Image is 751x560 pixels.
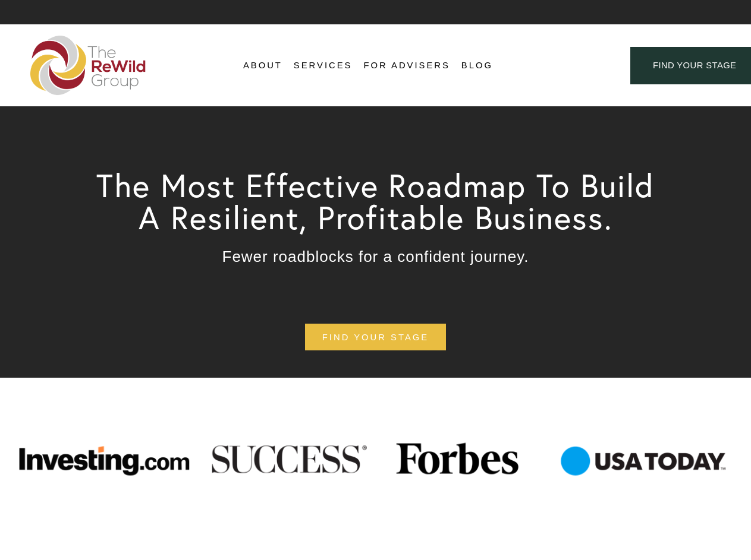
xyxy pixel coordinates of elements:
[294,57,353,75] a: folder dropdown
[96,165,665,238] span: The Most Effective Roadmap To Build A Resilient, Profitable Business.
[243,58,282,74] span: About
[243,57,282,75] a: folder dropdown
[294,58,353,74] span: Services
[363,57,450,75] a: For Advisers
[305,324,446,350] a: find your stage
[222,248,529,265] span: Fewer roadblocks for a confident journey.
[461,57,493,75] a: Blog
[30,36,147,95] img: The ReWild Group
